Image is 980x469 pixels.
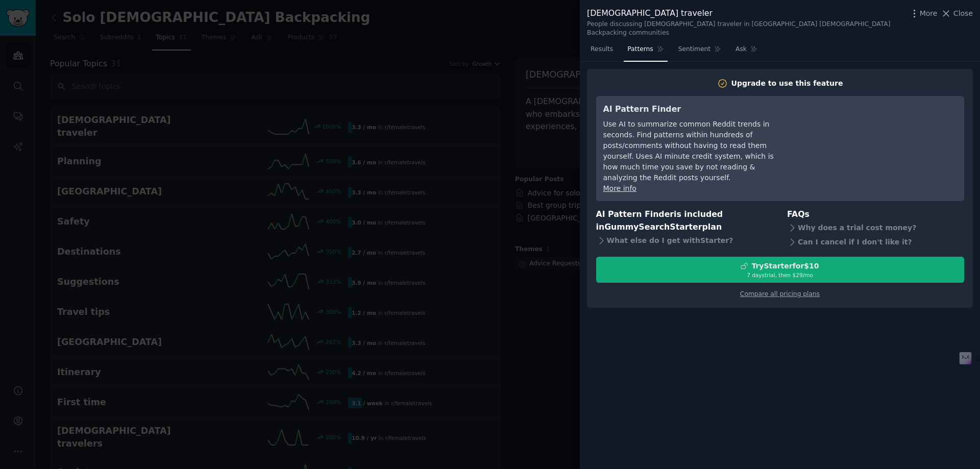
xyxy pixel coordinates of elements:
[596,208,773,233] h3: AI Pattern Finder is included in plan
[675,41,725,62] a: Sentiment
[596,233,773,248] div: What else do I get with Starter ?
[603,184,636,192] a: More info
[678,45,710,54] span: Sentiment
[751,261,819,271] div: Try Starter for $10
[732,41,761,62] a: Ask
[909,8,938,19] button: More
[587,41,617,62] a: Results
[920,8,938,19] span: More
[597,271,964,279] div: 7 days trial, then $ 29 /mo
[740,290,820,298] a: Compare all pricing plans
[804,103,957,180] iframe: YouTube video player
[736,45,747,54] span: Ask
[591,45,613,54] span: Results
[624,41,667,62] a: Patterns
[787,221,964,235] div: Why does a trial cost money?
[604,222,702,232] span: GummySearch Starter
[627,45,653,54] span: Patterns
[787,235,964,250] div: Can I cancel if I don't like it?
[596,257,964,283] button: TryStarterfor$107 daystrial, then $29/mo
[787,208,964,221] h3: FAQs
[731,78,843,89] div: Upgrade to use this feature
[587,7,903,20] div: [DEMOGRAPHIC_DATA] traveler
[941,8,973,19] button: Close
[603,119,790,183] div: Use AI to summarize common Reddit trends in seconds. Find patterns within hundreds of posts/comme...
[603,103,790,116] h3: AI Pattern Finder
[587,20,903,38] div: People discussing [DEMOGRAPHIC_DATA] traveler in [GEOGRAPHIC_DATA] [DEMOGRAPHIC_DATA] Backpacking...
[953,8,973,19] span: Close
